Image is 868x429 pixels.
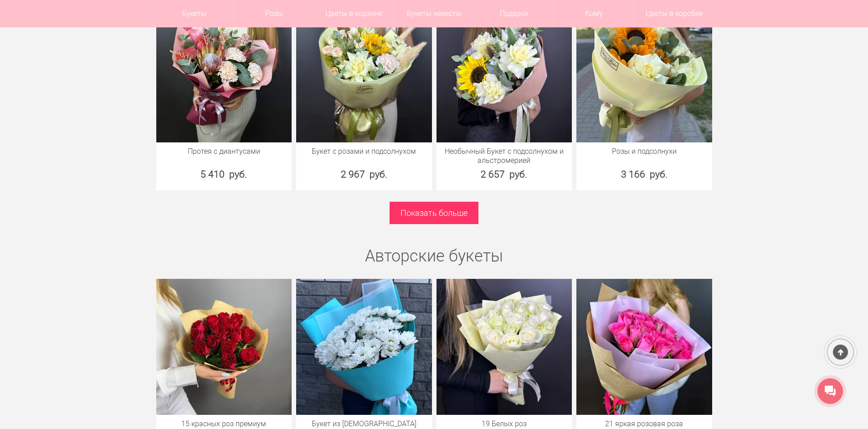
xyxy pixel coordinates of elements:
[365,246,503,266] a: Авторские букеты
[441,419,568,429] a: 19 Белых роз
[437,6,572,142] img: Необычный Букет с подсолнухом и альстромерией
[296,279,432,415] img: Букет из хризантем кустовых
[441,147,568,165] a: Необычный Букет с подсолнухом и альстромерией
[576,279,712,415] img: 21 яркая розовая роза
[156,6,292,142] img: Протея с диантусами
[581,147,708,156] a: Розы и подсолнухи
[576,6,712,142] img: Розы и подсолнухи
[296,167,432,181] div: 2 967 руб.
[576,167,712,181] div: 3 166 руб.
[390,202,478,224] a: Показать больше
[161,147,288,156] a: Протея с диантусами
[581,419,708,429] a: 21 яркая розовая роза
[301,147,427,156] a: Букет с розами и подсолнухом
[437,167,572,181] div: 2 657 руб.
[161,419,288,429] a: 15 красных роз премиум
[156,279,292,415] img: 15 красных роз премиум
[437,279,572,415] img: 19 Белых роз
[296,6,432,142] img: Букет с розами и подсолнухом
[156,167,292,181] div: 5 410 руб.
